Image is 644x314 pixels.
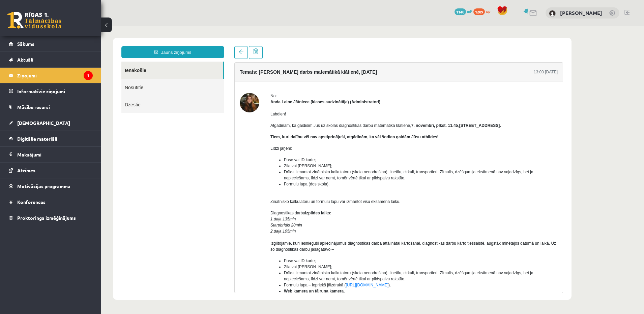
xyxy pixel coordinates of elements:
[139,67,158,86] img: Anda Laine Jātniece (klases audzinātāja)
[473,8,494,14] a: 1289 xp
[183,138,231,142] span: Zila vai [PERSON_NAME];
[169,86,185,91] span: Labdien!
[20,36,122,53] a: Ienākošie
[169,185,455,226] span: Diagnostikas darba Izglītojamie, kuri iesnieguši apliecinājumus diagnostikas darba attālinātai kā...
[17,215,76,221] span: Proktoringa izmēģinājums
[486,8,490,14] span: xp
[17,147,93,162] legend: Maksājumi
[467,8,472,14] span: mP
[183,239,231,243] span: Zila vai [PERSON_NAME];
[169,191,201,208] i: 1.daļa 135min Starpbrīdis 20min 2.daļa 105min
[244,257,287,261] a: [URL][DOMAIN_NAME]
[169,67,457,73] div: No:
[183,233,215,237] span: Pase vai ID karte;
[20,70,123,87] a: Dzēstie
[9,36,93,51] a: Sākums
[169,74,279,78] strong: Anda Laine Jātniece (klases audzinātāja) (Administratori)
[9,194,93,210] a: Konferences
[169,97,400,102] span: Atgādinām, ka gaidīsim Jūs uz skolas diagnostikas darbu matemātikā klātienē, ,
[17,57,33,63] span: Aktuāli
[9,99,93,115] a: Mācību resursi
[9,68,93,83] a: Ziņojumi1
[9,115,93,131] a: [DEMOGRAPHIC_DATA]
[9,163,93,178] a: Atzīmes
[17,68,93,83] legend: Ziņojumi
[17,104,50,110] span: Mācību resursi
[17,136,57,142] span: Digitālie materiāli
[183,245,432,255] span: Drīkst izmantot zinātnisko kalkulatoru (skola nenodrošina), lineālu, cirkuli, transportieri. Zīmu...
[473,8,485,15] span: 1289
[455,8,466,15] span: 1140
[9,52,93,67] a: Aktuāli
[17,183,70,189] span: Motivācijas programma
[560,9,602,16] a: [PERSON_NAME]
[9,210,93,225] a: Proktoringa izmēģinājums
[183,263,206,268] b: Web kamera
[17,120,70,126] span: [DEMOGRAPHIC_DATA]
[17,167,35,173] span: Atzīmes
[9,178,93,194] a: Motivācijas programma
[169,109,338,113] b: Tiem, kuri dalību vēl nav apstiprinājuši, atgādinām, ka vēl šodien gaidām Jūsu atbildes!
[208,263,244,268] b: un tālruņa kamera.
[9,147,93,162] a: Maksājumi
[20,53,123,70] a: Nosūtītie
[9,131,93,146] a: Digitālie materiāli
[84,71,93,80] i: 1
[17,83,93,99] legend: Informatīvie ziņojumi
[169,173,299,178] span: Zinātnisko kalkulatoru un formulu lapu var izmantot visu eksāmena laiku.
[183,156,228,161] span: Formulu lapa (dos skola).
[204,185,230,189] b: izpildes laiks:
[17,41,34,47] span: Sākums
[183,144,432,154] span: Drīkst izmantot zinātnisko kalkulatoru (skola nenodrošina), lineālu, cirkuli, transportieri. Zīmu...
[310,97,334,102] b: 7. novembrī,
[20,20,123,32] a: Jauns ziņojums
[358,97,400,102] b: [STREET_ADDRESS].
[7,12,61,29] a: Rīgas 1. Tālmācības vidusskola
[433,43,457,49] div: 13:00 [DATE]
[549,10,556,17] img: Maksims Nevedomijs
[183,257,290,261] span: Formulu lapa – iepriekš jāizdrukā ( ).
[139,43,276,49] h4: Temats: [PERSON_NAME] darbs matemātikā klātienē, [DATE]
[455,8,472,14] a: 1140 mP
[335,97,357,102] b: plkst. 11.45
[17,199,46,205] span: Konferences
[169,120,191,125] span: Līdzi jāņem:
[183,132,215,136] span: Pase vai ID karte;
[9,83,93,99] a: Informatīvie ziņojumi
